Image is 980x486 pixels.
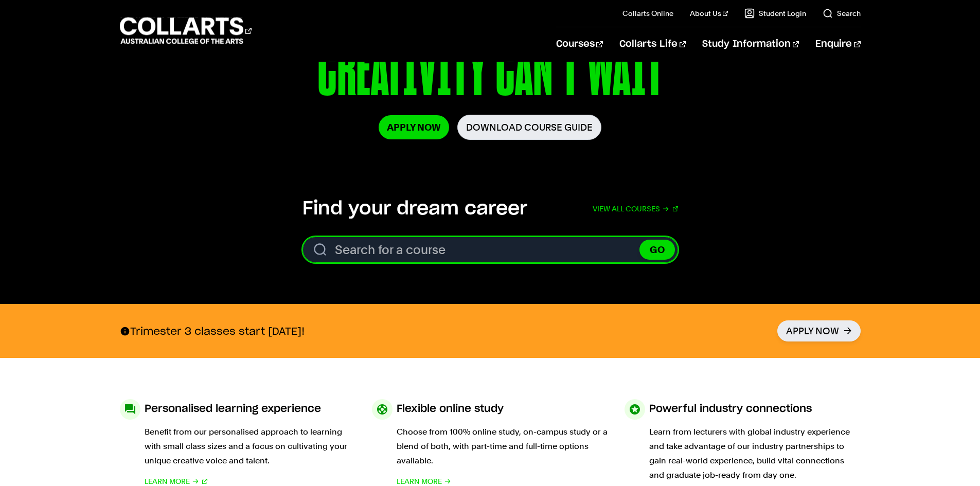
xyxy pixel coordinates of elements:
h2: Find your dream career [302,197,527,220]
p: Benefit from our personalised approach to learning with small class sizes and a focus on cultivat... [145,425,356,468]
a: Download Course Guide [457,115,601,140]
a: Enquire [815,27,860,61]
p: Learn from lecturers with global industry experience and take advantage of our industry partnersh... [649,425,861,482]
a: Search [823,8,861,19]
h3: Flexible online study [397,399,504,419]
input: Search for a course [302,237,678,263]
button: GO [639,240,675,260]
h3: Personalised learning experience [145,399,321,419]
p: CREATIVITY CAN'T WAIT [203,30,777,115]
a: About Us [690,8,728,19]
a: Apply Now [777,320,861,341]
a: Collarts Life [619,27,686,61]
p: Trimester 3 classes start [DATE]! [120,325,305,338]
p: Choose from 100% online study, on-campus study or a blend of both, with part-time and full-time o... [397,425,608,468]
a: Student Login [744,8,806,19]
a: View all courses [593,197,678,220]
h3: Powerful industry connections [649,399,812,419]
a: Apply Now [379,115,449,139]
a: Collarts Online [622,8,673,19]
a: Courses [556,27,603,61]
a: Study Information [702,27,799,61]
div: Go to homepage [120,16,252,45]
form: Search [302,237,678,263]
